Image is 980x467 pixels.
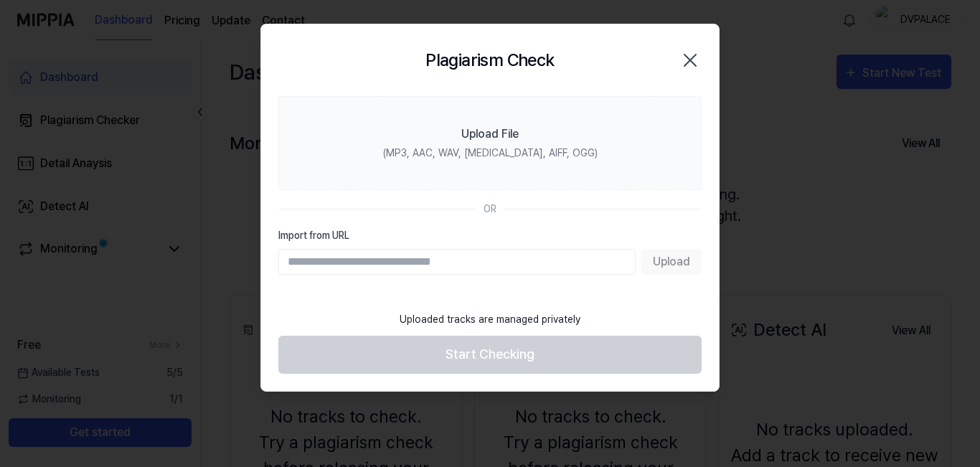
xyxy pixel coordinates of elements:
[425,47,554,73] h2: Plagiarism Check
[484,202,496,217] div: OR
[383,146,598,161] div: (MP3, AAC, WAV, [MEDICAL_DATA], AIFF, OGG)
[278,228,702,243] label: Import from URL
[461,126,519,143] div: Upload File
[391,303,589,336] div: Uploaded tracks are managed privately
